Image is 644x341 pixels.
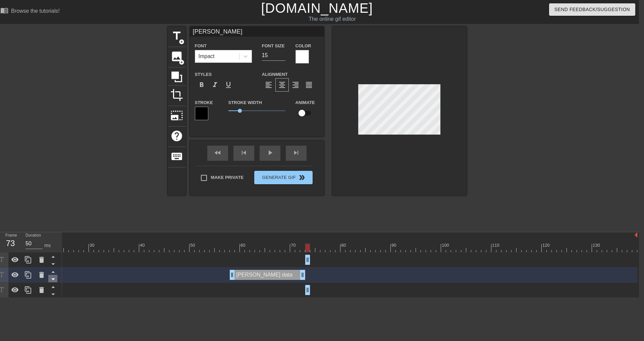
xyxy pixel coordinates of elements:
button: Generate Gif [254,171,312,184]
div: The online gif editor [213,15,451,23]
span: add_circle [179,59,184,65]
div: 100 [442,242,450,249]
span: format_align_justify [305,81,313,89]
span: drag_handle [304,256,311,263]
span: Send Feedback/Suggestion [554,5,630,14]
label: Font [195,43,207,49]
span: keyboard [170,150,183,163]
span: Make Private [211,174,244,181]
label: Color [296,43,311,49]
span: format_align_left [265,81,273,89]
span: format_align_right [291,81,300,89]
img: bound-end.png [635,232,637,238]
div: 60 [240,242,247,249]
span: format_align_center [278,81,286,89]
div: 50 [190,242,196,249]
span: skip_next [292,149,300,157]
span: help [170,130,183,142]
div: 90 [391,242,397,249]
span: Generate Gif [257,174,310,182]
span: fast_rewind [214,149,222,157]
span: title [170,30,183,42]
span: menu_book [0,6,8,14]
span: drag_handle [299,272,306,278]
div: 73 [5,237,15,249]
div: 120 [542,242,551,249]
span: image [170,50,183,63]
div: 110 [492,242,500,249]
span: crop [170,89,183,101]
div: ms [44,242,51,249]
span: drag_handle [229,272,235,278]
div: Impact [199,52,215,60]
a: [DOMAIN_NAME] [261,1,373,15]
label: Stroke [195,99,213,106]
span: add_circle [179,39,184,45]
label: Styles [195,71,212,78]
button: Send Feedback/Suggestion [549,3,635,16]
div: 30 [90,242,96,249]
label: Animate [296,99,315,106]
label: Font Size [262,43,285,49]
span: format_underline [224,81,232,89]
span: double_arrow [298,174,306,182]
div: Frame [0,232,20,252]
div: 130 [593,242,601,249]
span: skip_previous [240,149,248,157]
span: drag_handle [304,287,311,293]
label: Alignment [262,71,288,78]
span: format_bold [198,81,206,89]
a: Browse the tutorials! [0,6,60,17]
label: Duration [25,234,41,238]
span: photo_size_select_large [170,109,183,122]
span: play_arrow [266,149,274,157]
div: 70 [291,242,297,249]
div: Browse the tutorials! [11,8,60,14]
span: format_italic [211,81,219,89]
div: 80 [341,242,347,249]
label: Stroke Width [228,99,262,106]
div: 40 [140,242,146,249]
